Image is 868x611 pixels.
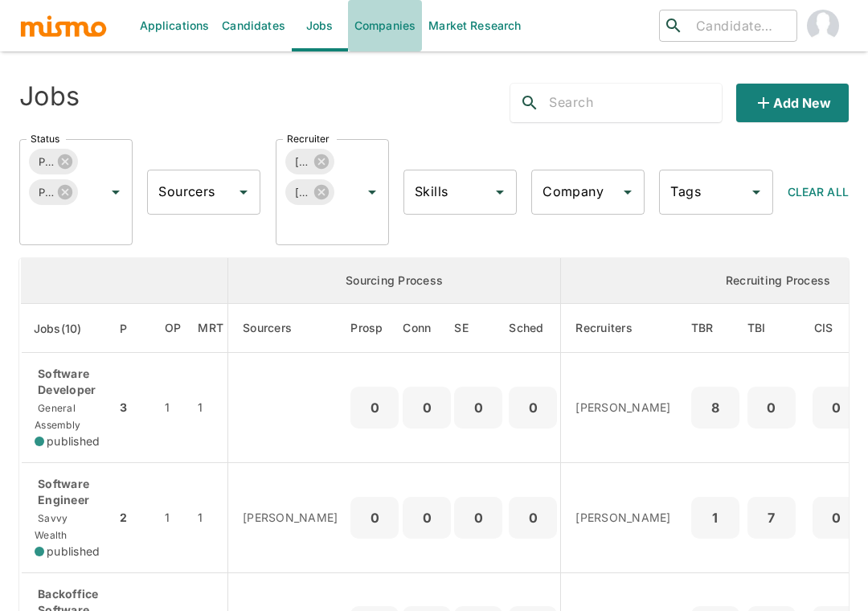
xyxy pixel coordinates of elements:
[47,433,100,449] span: published
[549,90,722,116] input: Search
[361,181,383,203] button: Open
[194,353,227,463] td: 1
[287,132,330,146] label: Recruiter
[690,14,790,37] input: Candidate search
[152,462,194,572] td: 1
[743,304,800,353] th: To Be Interviewed
[35,512,68,541] span: Savvy Wealth
[575,510,674,526] p: [PERSON_NAME]
[35,366,103,398] p: Software Developer
[29,153,61,171] span: Published
[510,84,549,122] button: search
[34,319,103,338] span: Jobs(10)
[120,319,148,338] span: P
[807,10,839,42] img: Carmen Vilachá
[515,396,551,419] p: 0
[403,304,451,353] th: Connections
[698,506,733,529] p: 1
[104,181,127,203] button: Open
[754,396,789,419] p: 0
[350,304,403,353] th: Prospects
[232,181,255,203] button: Open
[461,506,496,529] p: 0
[29,149,78,174] div: Published
[35,476,103,508] p: Software Engineer
[745,181,768,203] button: Open
[285,153,317,171] span: [PERSON_NAME]
[31,132,59,146] label: Status
[616,181,639,203] button: Open
[736,84,849,122] button: Add new
[285,183,317,202] span: [PERSON_NAME]
[357,396,392,419] p: 0
[29,179,78,205] div: Public
[47,543,100,560] span: published
[698,396,733,419] p: 8
[409,506,444,529] p: 0
[515,506,551,529] p: 0
[451,304,506,353] th: Sent Emails
[194,304,227,353] th: Market Research Total
[409,396,444,419] p: 0
[285,179,334,205] div: [PERSON_NAME]
[19,14,108,38] img: logo
[29,183,61,202] span: Public
[788,185,849,199] span: Clear All
[152,304,194,353] th: Open Positions
[116,353,152,463] td: 3
[461,396,496,419] p: 0
[19,80,80,113] h4: Jobs
[754,506,789,529] p: 7
[819,396,854,419] p: 0
[35,402,80,431] span: General Assembly
[285,149,334,174] div: [PERSON_NAME]
[194,462,227,572] td: 1
[687,304,743,353] th: To Be Reviewed
[819,506,854,529] p: 0
[489,181,511,203] button: Open
[357,506,392,529] p: 0
[575,400,674,416] p: [PERSON_NAME]
[116,462,152,572] td: 2
[228,258,561,304] th: Sourcing Process
[243,510,338,526] p: [PERSON_NAME]
[561,304,687,353] th: Recruiters
[152,353,194,463] td: 1
[116,304,152,353] th: Priority
[228,304,351,353] th: Sourcers
[506,304,561,353] th: Sched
